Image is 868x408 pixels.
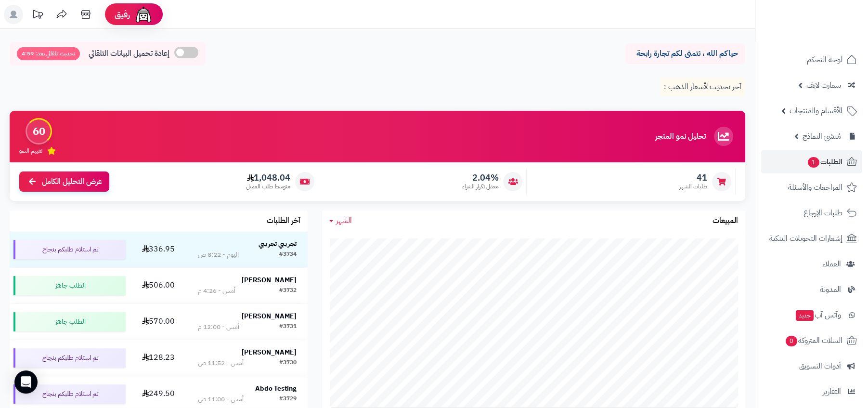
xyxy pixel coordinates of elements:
[807,155,842,169] span: الطلبات
[823,385,841,398] span: التقارير
[198,395,244,404] div: أمس - 11:00 ص
[130,232,187,267] td: 336.95
[13,240,126,259] div: تم استلام طلبكم بنجاح
[761,150,862,173] a: الطلبات1
[807,53,842,66] span: لوحة التحكم
[336,215,352,226] span: الشهر
[267,217,300,225] h3: آخر الطلبات
[279,358,297,368] div: #3730
[785,334,842,347] span: السلات المتروكة
[795,308,841,322] span: وآتس آب
[679,172,707,183] span: 41
[13,348,126,368] div: تم استلام طلبكم بنجاح
[761,278,862,301] a: المدونة
[761,48,862,71] a: لوحة التحكم
[26,5,50,26] a: تحديثات المنصة
[660,78,745,96] p: آخر تحديث لأسعار الذهب :
[761,176,862,199] a: المراجعات والأسئلة
[42,176,102,187] span: عرض التحليل الكامل
[198,286,235,296] div: أمس - 4:26 م
[89,48,169,59] span: إعادة تحميل البيانات التلقائي
[822,257,841,271] span: العملاء
[255,383,297,394] strong: Abdo Testing
[198,322,239,332] div: أمس - 12:00 م
[198,358,244,368] div: أمس - 11:52 ص
[130,340,187,376] td: 128.23
[130,268,187,303] td: 506.00
[279,395,297,404] div: #3729
[820,283,841,296] span: المدونة
[17,47,80,60] span: تحديث تلقائي بعد: 4:59
[13,312,126,331] div: الطلب جاهز
[799,359,841,373] span: أدوات التسويق
[246,183,290,191] span: متوسط طلب العميل
[259,239,297,249] strong: تجريبي تجريبي
[246,172,290,183] span: 1,048.04
[761,201,862,224] a: طلبات الإرجاع
[14,370,38,394] div: Open Intercom Messenger
[632,48,738,59] p: حياكم الله ، نتمنى لكم تجارة رابحة
[19,171,109,192] a: عرض التحليل الكامل
[329,215,352,226] a: الشهر
[655,132,706,141] h3: تحليل نمو المتجر
[242,275,297,285] strong: [PERSON_NAME]
[786,336,797,346] span: 0
[134,5,153,24] img: ai-face.png
[803,130,841,143] span: مُنشئ النماذج
[462,183,498,191] span: معدل تكرار الشراء
[808,157,819,168] span: 1
[13,384,126,404] div: تم استلام طلبكم بنجاح
[761,252,862,276] a: العملاء
[761,227,862,250] a: إشعارات التحويلات البنكية
[279,322,297,332] div: #3731
[769,232,842,245] span: إشعارات التحويلات البنكية
[803,206,842,220] span: طلبات الإرجاع
[788,181,842,194] span: المراجعات والأسئلة
[462,172,498,183] span: 2.04%
[19,147,42,155] span: تقييم النمو
[679,183,707,191] span: طلبات الشهر
[790,104,842,118] span: الأقسام والمنتجات
[796,310,814,321] span: جديد
[115,9,130,20] span: رفيق
[761,303,862,327] a: وآتس آبجديد
[279,286,297,296] div: #3732
[761,380,862,403] a: التقارير
[761,329,862,352] a: السلات المتروكة0
[13,276,126,295] div: الطلب جاهز
[806,79,841,92] span: سمارت لايف
[242,347,297,357] strong: [PERSON_NAME]
[761,355,862,378] a: أدوات التسويق
[713,217,738,225] h3: المبيعات
[198,250,239,260] div: اليوم - 8:22 ص
[242,311,297,321] strong: [PERSON_NAME]
[130,304,187,340] td: 570.00
[279,250,297,260] div: #3734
